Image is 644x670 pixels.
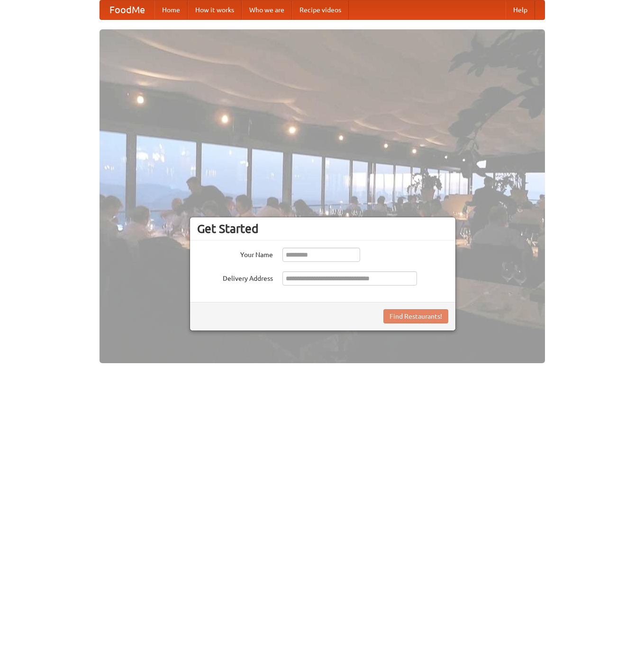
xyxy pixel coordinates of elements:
[197,271,273,283] label: Delivery Address
[188,0,242,19] a: How it works
[292,0,349,19] a: Recipe videos
[506,0,535,19] a: Help
[154,0,188,19] a: Home
[242,0,292,19] a: Who we are
[383,309,448,323] button: Find Restaurants!
[100,0,154,19] a: FoodMe
[197,248,273,259] label: Your Name
[197,222,448,236] h3: Get Started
